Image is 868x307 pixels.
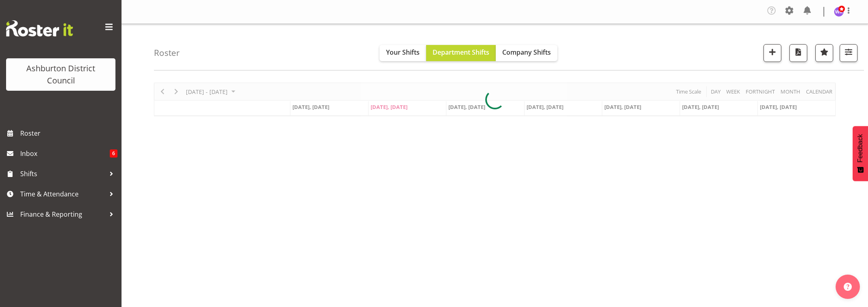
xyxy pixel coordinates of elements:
span: Company Shifts [502,48,551,57]
span: Time & Attendance [20,188,105,200]
h4: Roster [154,48,180,58]
button: Department Shifts [426,45,496,61]
span: 6 [110,149,117,158]
span: Shifts [20,168,105,180]
img: Rosterit website logo [6,20,73,36]
button: Download a PDF of the roster according to the set date range. [789,44,807,62]
button: Company Shifts [496,45,557,61]
span: Roster [20,127,117,139]
span: Department Shifts [433,48,489,57]
span: Finance & Reporting [20,208,105,220]
button: Feedback - Show survey [853,126,868,181]
button: Add a new shift [763,44,781,62]
img: help-xxl-2.png [844,283,852,291]
img: wendy-keepa436.jpg [834,7,844,17]
button: Your Shifts [380,45,426,61]
button: Highlight an important date within the roster. [815,44,833,62]
span: Inbox [20,147,110,160]
div: Ashburton District Council [14,62,107,87]
span: Your Shifts [386,48,420,57]
span: Feedback [857,134,864,162]
button: Filter Shifts [840,44,857,62]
